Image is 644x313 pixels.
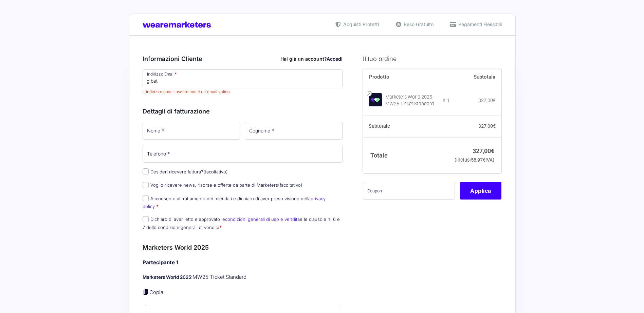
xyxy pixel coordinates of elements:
[143,216,149,222] input: Dichiaro di aver letto e approvato lecondizioni generali di uso e venditae le clausole n. 6 e 7 d...
[278,182,302,188] span: (facoltativo)
[443,97,449,104] strong: × 1
[457,21,502,28] span: Pagamenti Flessibili
[369,93,382,106] img: Marketers World 2025 - MW25 Ticket Standard
[143,289,149,295] a: Copia i dettagli dell'acquirente
[143,259,343,267] h4: Partecipante 1
[149,289,163,295] a: Copia
[143,89,343,95] span: L'indirizzo email inserito non è un'email valida.
[143,169,228,174] label: Desideri ricevere fattura?
[143,145,343,163] input: Telefono *
[402,21,434,28] span: Reso Gratuito
[478,123,496,129] bdi: 327,00
[143,107,343,116] h3: Dettagli di fatturazione
[460,182,501,200] button: Applica
[143,243,343,252] h3: Marketers World 2025
[327,56,343,62] a: Accedi
[245,122,343,140] input: Cognome *
[143,195,149,201] input: Acconsento al trattamento dei miei dati e dichiaro di aver preso visione dellaprivacy policy
[493,98,496,103] span: €
[363,182,455,200] input: Coupon
[143,168,149,174] input: Desideri ricevere fattura?(facoltativo)
[363,68,449,86] th: Prodotto
[143,196,326,209] a: privacy policy
[143,274,192,280] strong: Marketers World 2025:
[385,94,438,107] div: Marketers World 2025 - MW25 Ticket Standard
[280,55,343,62] div: Hai già un account?
[143,182,302,188] label: Voglio ricevere news, risorse e offerte da parte di Marketers
[203,169,228,174] span: (facoltativo)
[449,68,502,86] th: Subtotale
[455,157,494,163] small: (inclusi IVA)
[342,21,379,28] span: Acquisti Protetti
[143,182,149,188] input: Voglio ricevere news, risorse e offerte da parte di Marketers(facoltativo)
[143,122,240,140] input: Nome *
[363,116,449,138] th: Subtotale
[471,157,485,163] span: 58,97
[143,69,343,87] input: Indirizzo Email *
[478,98,496,103] bdi: 327,00
[363,54,501,63] h3: Il tuo ordine
[473,147,494,154] bdi: 327,00
[225,216,300,222] a: condizioni generali di uso e vendita
[363,137,449,173] th: Totale
[491,147,494,154] span: €
[483,157,485,163] span: €
[143,216,340,230] label: Dichiaro di aver letto e approvato le e le clausole n. 6 e 7 delle condizioni generali di vendita
[493,123,496,129] span: €
[143,273,343,281] p: MW25 Ticket Standard
[143,196,326,209] label: Acconsento al trattamento dei miei dati e dichiaro di aver preso visione della
[143,54,343,63] h3: Informazioni Cliente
